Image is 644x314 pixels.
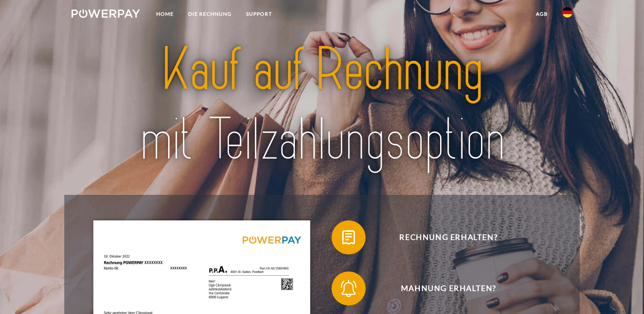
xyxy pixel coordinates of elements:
img: logo-powerpay-white.svg [72,9,140,18]
a: Home [149,6,181,22]
span: Mahnung erhalten? [344,271,553,305]
img: de [562,7,572,17]
img: qb_bell.svg [338,278,359,299]
iframe: Schaltfläche zum Öffnen des Messaging-Fensters [610,280,637,307]
img: qb_bill.svg [338,227,359,248]
a: agb [529,6,555,22]
a: DIE RECHNUNG [181,6,239,22]
button: Mahnung erhalten? [332,271,553,305]
span: Rechnung erhalten? [344,220,553,254]
button: Rechnung erhalten? [332,220,553,254]
img: title-powerpay_de.svg [96,31,548,179]
a: SUPPORT [239,6,279,22]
